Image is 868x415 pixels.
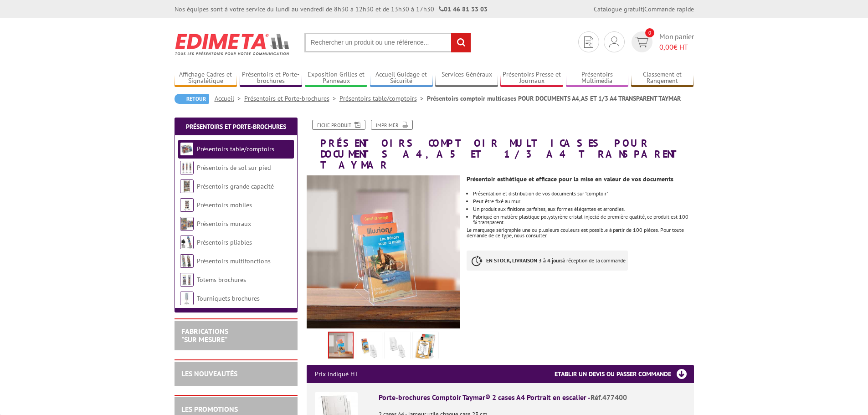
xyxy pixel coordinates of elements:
img: Présentoirs pliables [180,236,194,249]
a: Totems brochures [197,276,246,284]
a: Commande rapide [644,5,694,13]
a: Présentoirs et Porte-brochures [244,94,339,102]
a: Présentoirs de sol sur pied [197,164,271,172]
a: Accueil [215,94,244,102]
li: Présentoirs comptoir multicases POUR DOCUMENTS A4,A5 ET 1/3 A4 TRANSPARENT TAYMAR [427,94,681,103]
img: Présentoirs grande capacité [180,179,194,193]
h3: Etablir un devis ou passer commande [555,365,694,383]
a: Accueil Guidage et Sécurité [370,71,433,86]
a: Tourniquets brochures [197,294,260,302]
span: 0 [645,28,654,37]
img: porte_brochures_comptoirs_multicases_a4_a5_1-3a4_taymar_477300_mise_en_situation.jpg [329,333,353,361]
span: 0,00 [659,42,673,51]
div: Porte-brochures Comptoir Taymar® 2 cases A4 Portrait en escalier - [379,392,686,403]
img: Présentoirs table/comptoirs [180,142,194,156]
a: Imprimer [371,120,413,130]
div: Nos équipes sont à votre service du lundi au vendredi de 8h30 à 12h30 et de 13h30 à 17h30 [175,5,488,14]
input: rechercher [451,33,471,52]
a: Fiche produit [312,120,365,130]
li: Fabriqué en matière plastique polystyrène cristal injecté de première qualité, ce produit est 100... [473,214,693,225]
a: Catalogue gratuit [594,5,643,13]
h1: Présentoirs comptoir multicases POUR DOCUMENTS A4,A5 ET 1/3 A4 TRANSPARENT TAYMAR [300,120,701,171]
a: Retour [175,94,209,104]
li: Un produit aux finitions parfaites, aux formes élégantes et arrondies. [473,206,693,212]
a: Présentoirs muraux [197,220,251,228]
a: Présentoirs table/comptoirs [197,145,274,153]
img: porte_brochures_comptoirs_multicases_a4_a5_1-3a4_taymar_477300_mise_en_situation.jpg [307,175,460,329]
a: Présentoirs Presse et Journaux [500,71,563,86]
li: Présentation et distribution de vos documents sur "comptoir" [473,191,693,196]
a: Présentoirs table/comptoirs [339,94,427,102]
input: Rechercher un produit ou une référence... [304,33,471,52]
span: Mon panier [659,31,694,52]
a: Classement et Rangement [631,71,694,86]
a: Exposition Grilles et Panneaux [305,71,368,86]
div: Le marquage sérigraphie une ou plusieurs couleurs est possible à partir de 100 pièces. Pour toute... [467,227,693,238]
img: Présentoirs muraux [180,217,194,231]
p: Prix indiqué HT [315,365,358,383]
span: € HT [659,42,694,52]
a: Affichage Cadres et Signalétique [175,71,237,86]
a: devis rapide 0 Mon panier 0,00€ HT [629,31,694,52]
img: presentoir_3cases_a4_eco_portrait_escalier__477300_.jpg [415,333,437,362]
p: à réception de la commande [467,251,628,271]
a: Présentoirs multifonctions [197,257,271,265]
img: devis rapide [635,37,648,47]
img: porte_brochures_comptoirs_477300_vide_plein.jpg [358,333,380,362]
img: Présentoirs mobiles [180,198,194,212]
a: FABRICATIONS"Sur Mesure" [181,327,228,344]
img: Tourniquets brochures [180,292,194,305]
img: Totems brochures [180,273,194,287]
img: devis rapide [584,36,593,48]
img: porte_brochures_comptoirs_477300.jpg [386,333,408,362]
img: Edimeta [175,27,291,61]
a: Présentoirs et Porte-brochures [240,71,303,86]
strong: 01 46 81 33 03 [439,5,488,13]
img: Présentoirs de sol sur pied [180,161,194,174]
img: Présentoirs multifonctions [180,254,194,268]
a: Présentoirs Multimédia [566,71,629,86]
li: Peut être fixé au mur. [473,199,693,204]
a: Présentoirs mobiles [197,201,252,209]
img: devis rapide [609,36,619,47]
strong: EN STOCK, LIVRAISON 3 à 4 jours [486,257,563,264]
a: Présentoirs pliables [197,238,252,246]
a: LES PROMOTIONS [181,405,238,414]
span: Réf.477400 [591,393,627,402]
a: Présentoirs et Porte-brochures [186,123,286,131]
a: Services Généraux [435,71,498,86]
div: | [594,5,694,14]
strong: Présentoir esthétique et efficace pour la mise en valeur de vos documents [467,175,673,183]
a: Présentoirs grande capacité [197,182,274,190]
a: LES NOUVEAUTÉS [181,369,237,378]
